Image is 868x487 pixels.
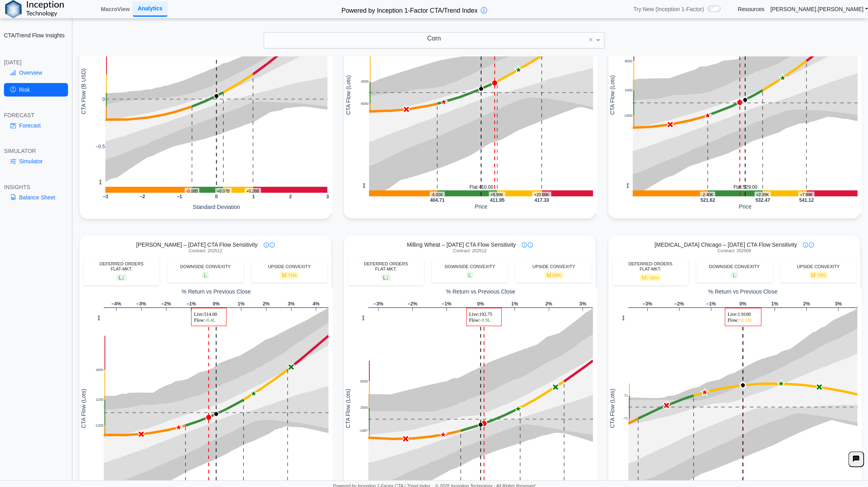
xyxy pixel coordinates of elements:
[288,273,297,278] span: 71%
[386,274,389,281] span: ↓
[4,191,68,204] a: Balance Sheet
[255,264,323,269] div: UPSIDE CONVEXITY
[640,274,661,281] span: M
[97,2,133,16] a: MacroView
[466,272,474,278] span: L
[4,66,68,79] a: Overview
[738,6,764,13] a: Resources
[427,35,441,42] span: Corn
[4,59,68,66] div: [DATE]
[770,6,868,13] a: [PERSON_NAME].[PERSON_NAME]
[188,248,222,253] span: Contract: 202512
[122,274,124,281] span: ↓
[136,241,258,248] span: [PERSON_NAME] – [DATE] CTA Flow Sensitivity
[87,261,155,272] div: DEFERRED ORDERS FLAT-MKT.
[453,248,486,253] span: Contract: 202512
[552,273,561,278] span: 59%
[633,6,704,13] span: Try New (Inception 1-Factor)
[520,264,588,269] div: UPSIDE CONVEXITY
[381,274,391,281] span: L
[202,272,209,278] span: L
[171,264,239,269] div: DOWNSIDE CONVEXITY
[717,248,751,253] span: Contract: 202509
[4,112,68,119] div: FORECAST
[270,242,275,247] img: plus-icon.svg
[616,261,684,272] div: DEFERRED ORDERS FLAT-MKT.
[587,33,594,48] span: Clear value
[588,36,593,43] span: ×
[4,83,68,97] a: Risk
[133,2,167,16] a: Analytics
[4,155,68,168] a: Simulator
[544,272,563,278] span: M
[654,241,797,248] span: [MEDICAL_DATA] Chicago – [DATE] CTA Flow Sensitivity
[280,272,299,278] span: M
[650,276,659,280] span: 88%
[803,242,808,247] img: info-icon.svg
[4,184,68,191] div: INSIGHTS
[809,272,827,278] span: M
[4,147,68,155] div: SIMULATOR
[809,242,814,247] img: plus-icon.svg
[700,264,768,269] div: DOWNSIDE CONVEXITY
[264,242,269,247] img: info-icon.svg
[436,264,504,269] div: DOWNSIDE CONVEXITY
[117,274,126,281] span: L
[338,4,481,15] h2: Powered by Inception 1-Factor CTA/Trend Index
[4,32,68,39] h2: CTA/Trend Flow Insights
[407,241,516,248] span: Milling Wheat – [DATE] CTA Flow Sensitivity
[731,272,738,278] span: L
[522,242,527,247] img: info-icon.svg
[817,273,825,278] span: 73%
[352,261,420,272] div: DEFERRED ORDERS FLAT-MKT.
[784,264,852,269] div: UPSIDE CONVEXITY
[4,119,68,132] a: Forecast
[646,274,649,281] span: ↑
[528,242,533,247] img: plus-icon.svg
